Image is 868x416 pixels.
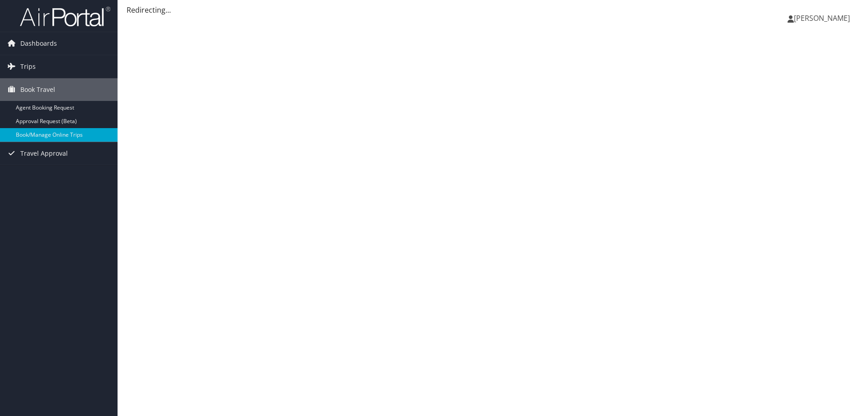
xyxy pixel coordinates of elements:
[20,142,68,165] span: Travel Approval
[20,6,110,27] img: airportal-logo.png
[794,13,850,23] span: [PERSON_NAME]
[127,5,859,15] div: Redirecting...
[788,5,859,32] a: [PERSON_NAME]
[20,78,55,101] span: Book Travel
[20,32,57,55] span: Dashboards
[20,55,36,78] span: Trips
